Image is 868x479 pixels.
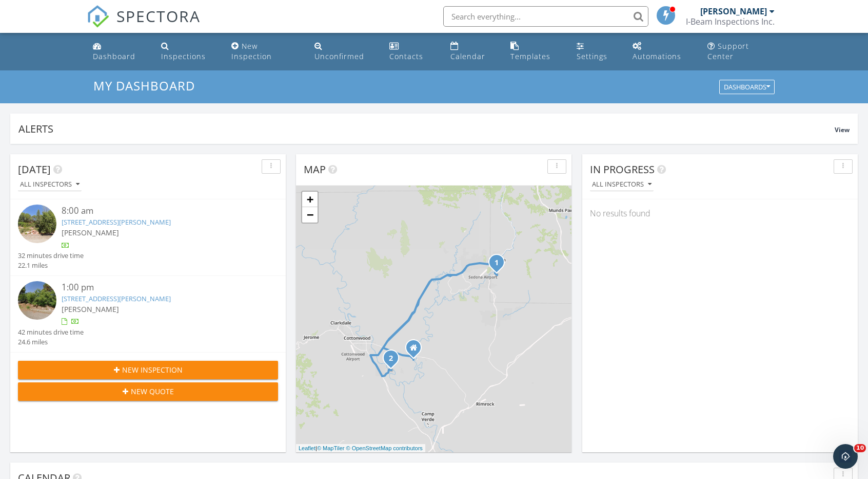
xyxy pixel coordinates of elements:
span: View [835,125,850,134]
span: In Progress [590,162,655,176]
div: 1:00 pm [62,281,257,294]
div: 42 minutes drive time [18,327,84,337]
a: 1:00 pm [STREET_ADDRESS][PERSON_NAME] [PERSON_NAME] 42 minutes drive time 24.6 miles [18,281,278,347]
div: 32 minutes drive time [18,251,84,261]
a: © MapTiler [317,445,345,451]
a: Automations (Basic) [628,37,695,66]
a: © OpenStreetMap contributors [346,445,423,451]
span: [PERSON_NAME] [62,228,119,237]
div: Support Center [707,41,749,61]
a: Calendar [446,37,499,66]
a: Settings [573,37,620,66]
a: SPECTORA [87,14,201,35]
div: 190 Morgan Road, Sedona, Az 86336 [497,262,503,268]
a: Contacts [385,37,438,66]
button: New Inspection [18,361,278,379]
div: Calendar [450,51,485,61]
a: Leaflet [299,445,315,451]
button: All Inspectors [18,178,82,192]
a: Zoom out [302,207,318,223]
div: All Inspectors [20,181,80,188]
div: Automations [633,51,681,61]
a: Unconfirmed [310,37,377,66]
div: I-Beam Inspections Inc. [686,16,775,27]
div: [PERSON_NAME] [700,6,767,16]
a: New Inspection [227,37,302,66]
span: 10 [854,444,866,452]
div: All Inspectors [592,181,652,188]
span: [PERSON_NAME] [62,304,119,314]
span: My Dashboard [93,77,195,94]
a: 8:00 am [STREET_ADDRESS][PERSON_NAME] [PERSON_NAME] 32 minutes drive time 22.1 miles [18,205,278,270]
iframe: Intercom live chat [833,444,858,469]
div: Contacts [389,51,423,61]
span: SPECTORA [116,5,201,27]
div: No results found [582,199,858,227]
a: Dashboard [89,37,149,66]
a: Zoom in [302,192,318,207]
img: streetview [18,281,56,320]
div: Alerts [18,122,835,136]
span: Map [304,162,326,176]
div: 22.1 miles [18,261,84,270]
i: 1 [495,260,499,267]
div: 24.6 miles [18,337,84,347]
span: New Quote [131,386,174,397]
a: Inspections [157,37,219,66]
span: New Inspection [122,364,183,375]
a: Templates [506,37,564,66]
img: The Best Home Inspection Software - Spectora [87,5,109,28]
div: Settings [577,51,607,61]
div: Dashboards [724,84,770,91]
img: streetview [18,205,56,243]
a: [STREET_ADDRESS][PERSON_NAME] [62,217,171,227]
div: Inspections [161,51,206,61]
div: Unconfirmed [314,51,364,61]
a: [STREET_ADDRESS][PERSON_NAME] [62,294,171,303]
i: 2 [389,355,393,362]
button: Dashboards [719,80,775,95]
span: [DATE] [18,162,51,176]
div: 4260 E Garden Ln, Cottonwood AZ 86326 [413,347,420,354]
div: New Inspection [231,41,272,61]
button: All Inspectors [590,178,654,192]
input: Search everything... [443,6,648,27]
div: | [296,444,425,453]
div: 8:00 am [62,205,257,217]
div: Templates [510,51,550,61]
div: Dashboard [93,51,135,61]
button: New Quote [18,382,278,401]
div: 2268 S Kachina Dr, Cottonwood, AZ 86326 [391,358,397,364]
a: Support Center [703,37,779,66]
